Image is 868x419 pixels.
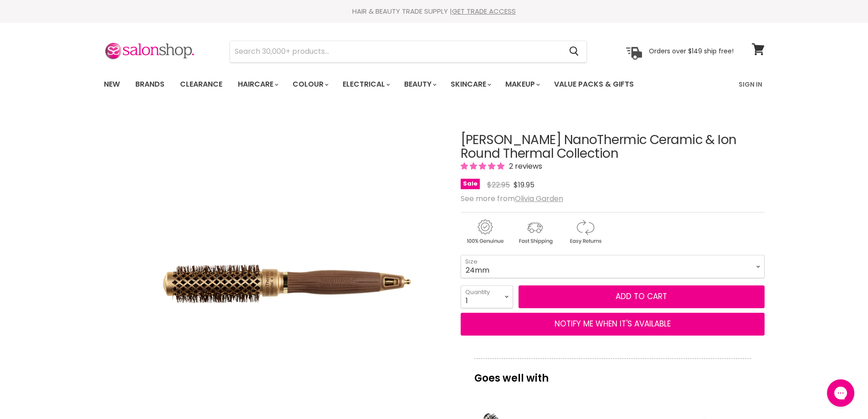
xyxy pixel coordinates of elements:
img: genuine.gif [461,218,509,246]
div: HAIR & BEAUTY TRADE SUPPLY | [92,7,776,16]
iframe: Gorgias live chat messenger [822,376,859,410]
button: Search [562,41,586,62]
img: shipping.gif [511,218,559,246]
a: Haircare [231,75,284,94]
img: returns.gif [561,218,609,246]
span: $22.95 [487,180,510,190]
img: Olivia Garden NanoThermic Ceramic & Ion Round Thermal Collection [110,226,438,335]
button: Add to cart [519,285,765,308]
span: $19.95 [514,180,534,190]
p: Goes well with [474,358,751,388]
nav: Main [92,71,776,98]
a: Olivia Garden [515,193,563,204]
a: Skincare [444,75,497,94]
button: NOTIFY ME WHEN IT'S AVAILABLE [461,313,765,336]
span: Sale [461,179,480,189]
a: Electrical [336,75,395,94]
select: Quantity [461,285,513,308]
a: Sign In [733,75,768,94]
a: Colour [286,75,334,94]
span: See more from [461,193,563,204]
a: Makeup [498,75,545,94]
form: Product [230,41,587,62]
a: GET TRADE ACCESS [452,6,516,16]
a: New [97,75,127,94]
a: Brands [128,75,171,94]
h1: [PERSON_NAME] NanoThermic Ceramic & Ion Round Thermal Collection [461,133,765,161]
a: Clearance [173,75,229,94]
span: 5.00 stars [461,161,506,171]
p: Orders over $149 ship free! [649,47,734,55]
a: Beauty [397,75,442,94]
a: Value Packs & Gifts [547,75,641,94]
span: Add to cart [616,291,667,302]
span: 2 reviews [506,161,542,171]
input: Search [230,41,562,62]
ul: Main menu [97,71,687,98]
